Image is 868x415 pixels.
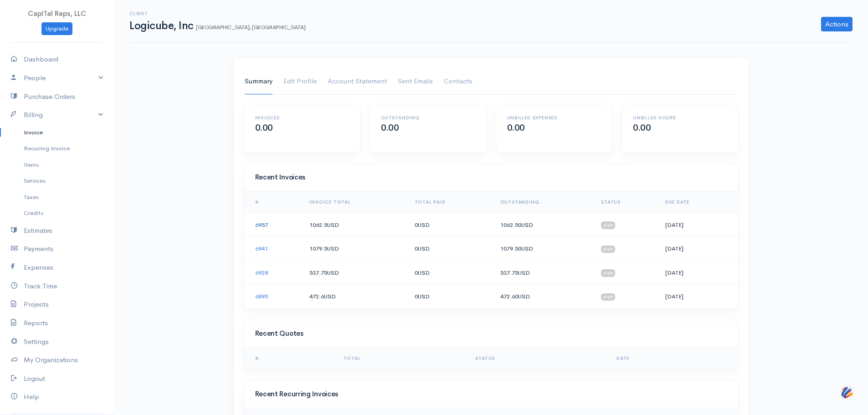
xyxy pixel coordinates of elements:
[658,191,738,213] th: Due Date
[255,292,268,300] a: 6895
[658,213,738,237] td: [DATE]
[521,221,533,229] span: USD
[255,245,268,252] a: 6941
[821,17,853,31] a: Actions
[196,24,305,31] span: [GEOGRAPHIC_DATA], [GEOGRAPHIC_DATA]
[255,221,268,229] a: 6957
[468,348,609,369] th: Status
[336,348,468,369] th: Total
[493,213,594,237] td: 1062.50
[302,237,407,261] td: 1079.5
[633,115,727,120] h6: Unbilled Hours
[324,292,336,300] span: USD
[129,20,305,31] h1: Logicube, Inc
[601,246,615,253] span: draft
[245,69,272,94] a: Summary
[302,285,407,308] td: 472.6
[839,384,855,401] img: svg+xml;base64,PHN2ZyB3aWR0aD0iNDQiIGhlaWdodD0iNDQiIHZpZXdCb3g9IjAgMCA0NCA0NCIgZmlsbD0ibm9uZSIgeG...
[609,348,738,369] th: Date
[327,245,339,252] span: USD
[327,221,339,229] span: USD
[255,390,727,398] h4: Recent Recurring Invoices
[255,269,268,277] a: 6928
[658,237,738,261] td: [DATE]
[407,191,493,213] th: Total Paid
[601,293,615,301] span: draft
[381,123,475,133] h2: 0.00
[518,292,530,300] span: USD
[418,269,430,277] span: USD
[302,213,407,237] td: 1062.5
[418,245,430,252] span: USD
[407,261,493,285] td: 0
[601,269,615,277] span: draft
[493,191,594,213] th: Outstanding
[518,269,530,277] span: USD
[328,69,387,94] a: Account Statement
[418,292,430,300] span: USD
[658,285,738,308] td: [DATE]
[28,9,86,18] span: CapITal Reps, LLC
[493,261,594,285] td: 537.75
[244,348,336,369] th: #
[407,237,493,261] td: 0
[255,115,349,120] h6: Invoiced
[658,261,738,285] td: [DATE]
[255,330,727,338] h4: Recent Quotes
[327,269,339,277] span: USD
[493,285,594,308] td: 472.60
[418,221,430,229] span: USD
[255,174,727,181] h4: Recent Invoices
[507,115,601,120] h6: Unbilled Expenses
[129,11,305,16] h6: Client
[302,261,407,285] td: 537.75
[302,191,407,213] th: Invoice Total
[255,123,349,133] h2: 0.00
[633,123,727,133] h2: 0.00
[283,69,317,94] a: Edit Profile
[507,123,601,133] h2: 0.00
[493,237,594,261] td: 1079.50
[594,191,658,213] th: Status
[444,69,472,94] a: Contacts
[407,285,493,308] td: 0
[41,22,72,36] a: Upgrade
[381,115,475,120] h6: Outstanding
[521,245,533,252] span: USD
[601,221,615,229] span: draft
[398,69,433,94] a: Sent Emails
[407,213,493,237] td: 0
[244,191,303,213] th: #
